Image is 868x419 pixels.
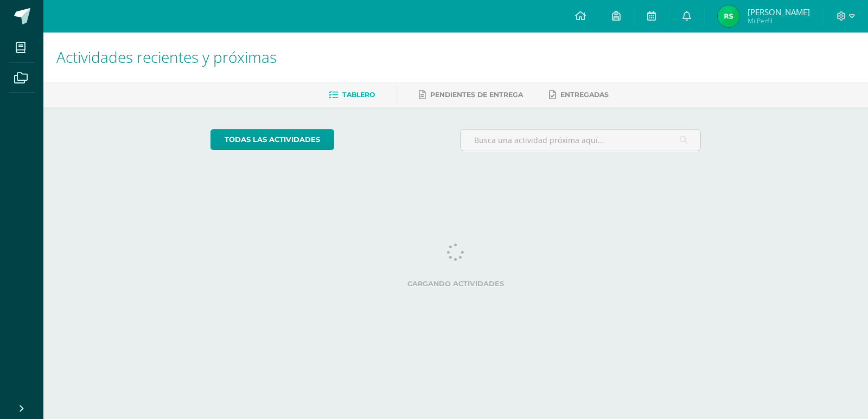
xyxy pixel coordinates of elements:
span: [PERSON_NAME] [748,7,810,17]
span: Entregadas [560,91,609,99]
span: Tablero [342,91,375,99]
span: Pendientes de entrega [430,91,523,99]
a: todas las Actividades [210,129,334,150]
span: Mi Perfil [748,16,810,25]
img: 6b8055f1fa2aa5a2ea33f5fa0b4220d9.png [718,5,739,27]
a: Pendientes de entrega [419,86,523,104]
a: Tablero [329,86,375,104]
span: Actividades recientes y próximas [56,47,277,67]
a: Entregadas [549,86,609,104]
label: Cargando actividades [210,280,701,288]
input: Busca una actividad próxima aquí... [461,130,701,151]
